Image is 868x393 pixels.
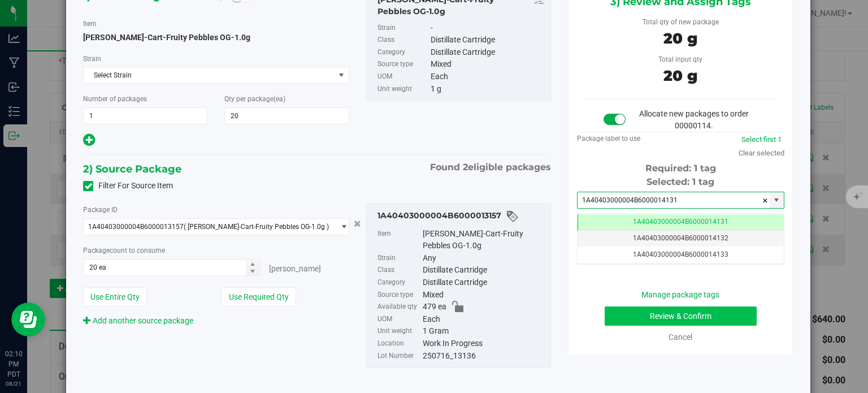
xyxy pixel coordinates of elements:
span: select [334,67,348,83]
input: 1 [84,108,207,124]
div: Distillate Cartridge [431,34,545,46]
label: Strain [377,22,428,34]
label: Unit weight [377,325,421,338]
button: Use Entire Qty [83,287,147,306]
label: Lot Number [377,350,421,362]
span: 1A40403000004B6000014131 [633,218,728,226]
label: Source type [377,289,421,301]
label: UOM [377,71,428,83]
label: Category [377,277,421,289]
span: 2 [463,162,468,172]
span: Package ID [83,206,118,214]
span: 20 g [663,29,697,47]
div: Work In Progress [423,338,545,350]
span: select [334,219,348,235]
span: Required: 1 tag [645,163,716,174]
span: ( [PERSON_NAME]-Cart-Fruity Pebbles OG-1.0g ) [184,223,329,231]
input: Starting tag number [578,192,770,208]
span: Select Strain [84,67,334,83]
span: Total qty of new package [643,18,719,26]
span: Qty per package [224,95,285,103]
span: 2) Source Package [83,161,181,178]
span: 1A40403000004B6000014132 [633,234,728,242]
div: Distillate Cartridge [423,277,545,289]
div: Mixed [431,58,545,71]
button: Review & Confirm [605,306,757,326]
label: Item [83,19,97,29]
div: Distillate Cartridge [431,46,545,59]
span: clear [762,192,769,209]
span: [PERSON_NAME] [269,264,321,273]
iframe: Resource center [11,303,45,336]
a: Select first 1 [741,135,782,144]
div: 1 Gram [423,325,545,338]
div: Each [423,313,545,326]
div: Each [431,71,545,83]
span: 1A40403000004B6000014133 [633,251,728,258]
span: select [770,192,784,208]
span: [PERSON_NAME]-Cart-Fruity Pebbles OG-1.0g [83,33,250,42]
label: Location [377,338,421,350]
div: Mixed [423,289,545,301]
span: Number of packages [83,95,147,103]
label: Class [377,34,428,46]
label: Filter For Source Item [83,180,173,192]
a: Add another source package [83,316,193,325]
label: Source type [377,58,428,71]
span: Decrease value [246,267,260,276]
label: Strain [377,252,421,265]
span: Add new output [83,137,95,146]
div: 1A40403000004B6000013157 [377,210,545,223]
span: Found eligible packages [430,161,551,174]
div: 1 g [431,83,545,96]
div: [PERSON_NAME]-Cart-Fruity Pebbles OG-1.0g [423,228,545,252]
span: Package label to use [577,135,640,142]
label: UOM [377,313,421,326]
span: Selected: 1 tag [646,176,714,187]
input: 20 ea [84,260,259,275]
label: Unit weight [377,83,428,96]
a: Cancel [669,332,692,342]
div: 250716_13136 [423,350,545,362]
div: Distillate Cartridge [423,264,545,277]
span: 20 g [663,67,697,85]
span: (ea) [274,95,285,103]
span: 1A40403000004B6000013157 [88,223,184,231]
label: Item [377,228,421,252]
a: Manage package tags [641,290,719,299]
label: Available qty [377,301,421,313]
button: Cancel button [350,215,364,232]
label: Class [377,264,421,277]
span: Package to consume [83,247,165,254]
a: Clear selected [739,149,784,157]
div: - [431,22,545,34]
button: Use Required Qty [222,287,296,306]
input: 20 [225,108,348,124]
span: Allocate new packages to order 00000114. [639,109,749,130]
label: Category [377,46,428,59]
label: Strain [83,54,101,64]
span: count [110,247,127,254]
span: Total input qty [658,55,702,63]
div: Any [423,252,545,265]
span: 479 ea [423,301,446,313]
span: Increase value [246,260,260,268]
